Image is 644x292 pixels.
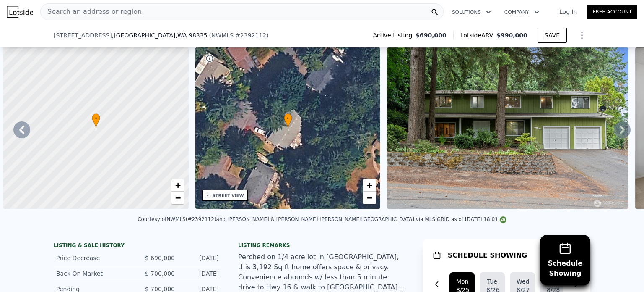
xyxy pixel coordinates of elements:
div: ( ) [209,31,269,39]
span: Lotside ARV [460,31,496,39]
div: Mon [456,277,468,286]
div: LISTING & SALE HISTORY [54,242,221,250]
span: [STREET_ADDRESS] [54,31,112,39]
span: + [367,180,372,190]
span: $690,000 [415,31,447,39]
div: STREET VIEW [213,192,244,199]
div: [DATE] [182,254,219,262]
div: • [92,113,100,128]
span: • [284,115,292,122]
a: Zoom out [171,192,184,204]
a: Zoom out [363,192,376,204]
button: Solutions [445,5,498,20]
div: Listing remarks [238,242,406,249]
span: $ 690,000 [145,255,175,261]
a: Zoom in [363,179,376,192]
span: , WA 98335 [175,32,207,39]
div: Courtesy of NWMLS (#2392112) and [PERSON_NAME] & [PERSON_NAME] [PERSON_NAME][GEOGRAPHIC_DATA] via... [138,216,506,222]
div: Back On Market [56,269,131,278]
img: NWMLS Logo [500,216,506,223]
span: • [92,115,100,122]
button: Company [498,5,546,20]
a: Zoom in [171,179,184,192]
div: Wed [517,277,528,286]
span: − [367,192,372,203]
span: , [GEOGRAPHIC_DATA] [112,31,208,39]
a: Log In [549,8,587,16]
h1: SCHEDULE SHOWING [448,250,527,260]
span: Active Listing [373,31,415,39]
div: [DATE] [182,269,219,278]
button: Show Options [574,27,590,44]
div: Tue [486,277,498,286]
span: Search an address or region [41,7,142,17]
span: # 2392112 [235,32,266,39]
div: • [284,113,292,128]
img: Lotside [7,6,33,18]
button: ScheduleShowing [540,235,590,285]
a: Free Account [587,5,637,19]
span: + [175,180,180,190]
span: NWMLS [211,32,234,39]
button: SAVE [538,28,567,43]
span: − [175,192,180,203]
img: Sale: 149634156 Parcel: 100651911 [387,47,628,209]
span: $ 700,000 [145,270,175,277]
span: $990,000 [496,32,527,39]
div: Price Decrease [56,254,131,262]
